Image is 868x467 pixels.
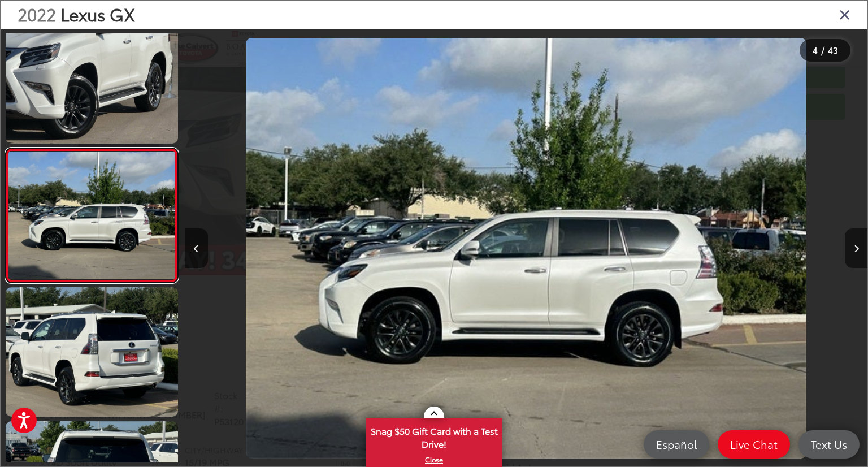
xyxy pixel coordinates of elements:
[7,152,177,279] img: 2022 Lexus GX 460
[60,2,135,26] span: Lexus GX
[724,437,783,451] span: Live Chat
[718,430,790,459] a: Live Chat
[644,430,709,459] a: Español
[650,437,702,451] span: Español
[367,419,501,453] span: Snag $50 Gift Card with a Test Drive!
[185,38,867,458] div: 2022 Lexus GX 460 3
[845,228,867,268] button: Next image
[805,437,853,451] span: Text Us
[820,46,826,54] span: /
[839,7,850,21] i: Close gallery
[813,44,818,56] span: 4
[4,286,180,418] img: 2022 Lexus GX 460
[828,44,838,56] span: 43
[4,13,180,145] img: 2022 Lexus GX 460
[18,2,56,26] span: 2022
[246,38,806,458] img: 2022 Lexus GX 460
[185,228,208,268] button: Previous image
[798,430,860,459] a: Text Us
